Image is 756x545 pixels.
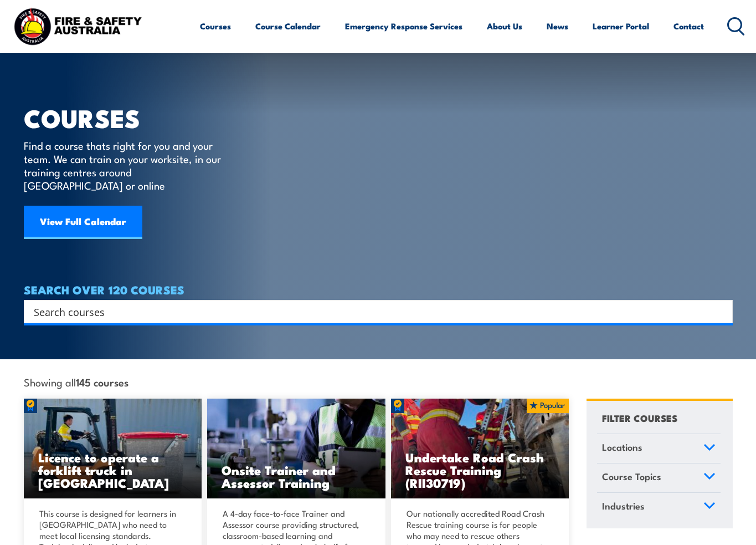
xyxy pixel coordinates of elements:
a: Courses [200,13,231,39]
img: Safety For Leaders [207,399,385,498]
h1: COURSES [24,106,237,128]
a: Locations [597,434,721,463]
a: Undertake Road Crash Rescue Training (RII30719) [391,399,569,498]
a: News [547,13,568,39]
span: Showing all [24,376,128,388]
span: Industries [602,498,645,513]
strong: 145 courses [76,374,128,389]
p: Find a course thats right for you and your team. We can train on your worksite, in our training c... [24,139,226,192]
button: Search magnifier button [713,304,729,319]
span: Course Topics [602,469,661,484]
a: Industries [597,493,721,522]
h4: SEARCH OVER 120 COURSES [24,283,733,296]
a: Course Topics [597,463,721,492]
a: About Us [487,13,522,39]
a: Contact [673,13,704,39]
h3: Undertake Road Crash Rescue Training (RII30719) [405,451,555,489]
a: View Full Calendar [24,206,142,239]
a: Course Calendar [255,13,321,39]
form: Search form [36,304,711,319]
h3: Licence to operate a forklift truck in [GEOGRAPHIC_DATA] [38,451,188,489]
img: Licence to operate a forklift truck Training [24,399,202,498]
a: Onsite Trainer and Assessor Training [207,399,385,498]
h3: Onsite Trainer and Assessor Training [222,463,371,489]
span: Locations [602,440,642,455]
h4: FILTER COURSES [602,410,677,425]
a: Learner Portal [593,13,649,39]
a: Emergency Response Services [345,13,462,39]
a: Licence to operate a forklift truck in [GEOGRAPHIC_DATA] [24,399,202,498]
img: Road Crash Rescue Training [391,399,569,498]
input: Search input [34,303,708,320]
